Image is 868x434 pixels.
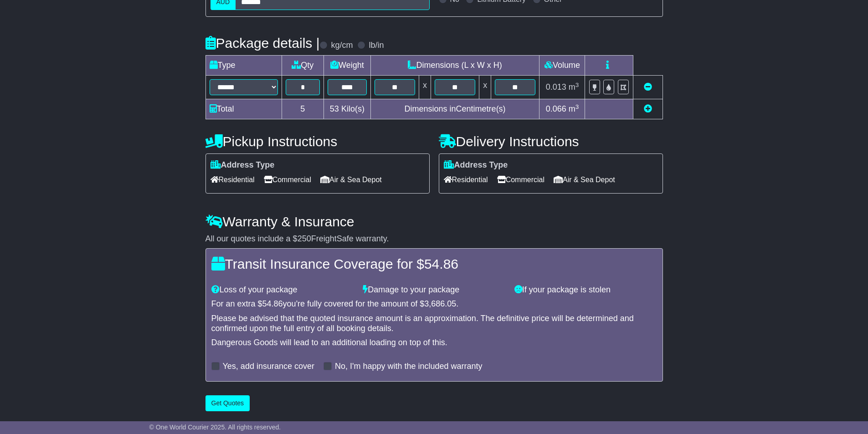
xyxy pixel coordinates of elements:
[211,173,255,187] span: Residential
[282,99,324,119] td: 5
[569,104,579,113] span: m
[575,82,579,88] sup: 3
[335,362,483,372] label: No, I'm happy with the included warranty
[644,104,652,113] a: Add new item
[211,314,657,333] div: Please be advised that the quoted insurance amount is an approximation. The definitive price will...
[282,56,324,76] td: Qty
[330,104,339,113] span: 53
[644,82,652,92] a: Remove this item
[262,299,283,308] span: 54.86
[369,41,384,51] label: lb/in
[223,362,314,372] label: Yes, add insurance cover
[479,76,491,99] td: x
[370,99,539,119] td: Dimensions in Centimetre(s)
[539,56,585,76] td: Volume
[424,256,458,271] span: 54.86
[298,234,311,243] span: 250
[554,173,615,187] span: Air & Sea Depot
[211,299,657,309] div: For an extra $ you're fully covered for the amount of $ .
[205,134,430,149] h4: Pickup Instructions
[205,36,320,51] h4: Package details |
[211,160,275,170] label: Address Type
[439,134,663,149] h4: Delivery Instructions
[205,56,282,76] td: Type
[205,214,663,229] h4: Warranty & Insurance
[324,99,371,119] td: Kilo(s)
[205,395,250,411] button: Get Quotes
[205,99,282,119] td: Total
[264,173,311,187] span: Commercial
[419,76,431,99] td: x
[358,285,510,295] div: Damage to your package
[546,82,566,92] span: 0.013
[510,285,662,295] div: If your package is stolen
[444,160,508,170] label: Address Type
[211,338,657,348] div: Dangerous Goods will lead to an additional loading on top of this.
[444,173,488,187] span: Residential
[205,234,663,244] div: All our quotes include a $ FreightSafe warranty.
[370,56,539,76] td: Dimensions (L x W x H)
[211,256,657,271] h4: Transit Insurance Coverage for $
[497,173,544,187] span: Commercial
[324,56,371,76] td: Weight
[575,103,579,110] sup: 3
[331,41,353,51] label: kg/cm
[149,424,281,431] span: © One World Courier 2025. All rights reserved.
[207,285,359,295] div: Loss of your package
[320,173,382,187] span: Air & Sea Depot
[569,82,579,92] span: m
[546,104,566,113] span: 0.066
[424,299,456,308] span: 3,686.05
